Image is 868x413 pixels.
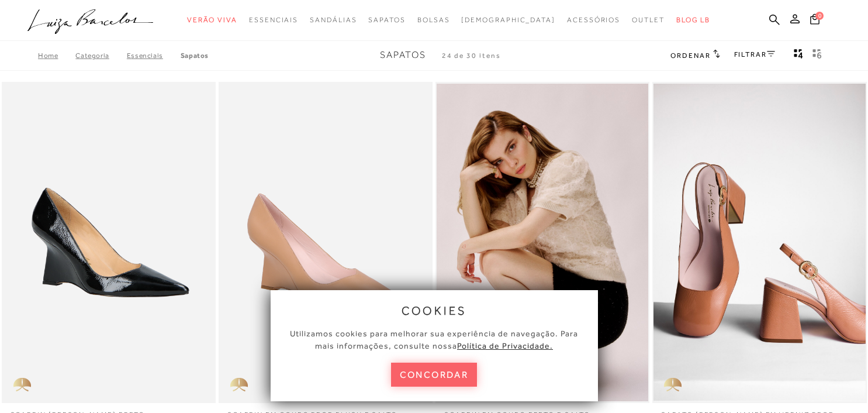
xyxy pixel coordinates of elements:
[442,51,501,60] span: 24 de 30 itens
[187,16,237,24] span: Verão Viva
[368,9,405,31] a: categoryNavScreenReaderText
[632,16,665,24] span: Outlet
[807,13,823,29] button: 0
[652,368,693,403] img: golden_caliandra_v6.png
[437,84,648,401] a: SCARPIN EM COURO PRETO E SALTO ANABELA SCARPIN EM COURO PRETO E SALTO ANABELA
[220,84,431,401] a: SCARPIN EM COURO BEGE BLUSH E SALTO ANABELA SCARPIN EM COURO BEGE BLUSH E SALTO ANABELA
[461,9,555,31] a: noSubCategoriesText
[437,84,648,401] img: SCARPIN EM COURO PRETO E SALTO ANABELA
[75,51,126,60] a: Categoria
[3,84,215,401] img: SCARPIN ANABELA VERNIZ PRETO
[653,84,865,401] img: SAPATO MARY JANE EM VERNIZ BEGE BLUSH DE SALTO ALTO COM FERRAGEM EQUESTRE
[391,363,478,387] button: concordar
[790,48,807,63] button: Mostrar 4 produtos por linha
[310,9,357,31] a: categoryNavScreenReaderText
[676,16,710,24] span: BLOG LB
[310,16,357,24] span: Sandálias
[3,84,215,401] a: SCARPIN ANABELA VERNIZ PRETO SCARPIN ANABELA VERNIZ PRETO
[417,16,450,24] span: Bolsas
[734,50,775,58] a: FILTRAR
[809,48,825,63] button: gridText6Desc
[632,9,665,31] a: categoryNavScreenReaderText
[815,12,824,20] span: 0
[676,9,710,31] a: BLOG LB
[417,9,450,31] a: categoryNavScreenReaderText
[220,84,431,401] img: SCARPIN EM COURO BEGE BLUSH E SALTO ANABELA
[249,16,298,24] span: Essenciais
[567,16,620,24] span: Acessórios
[402,304,467,317] span: cookies
[2,368,43,403] img: golden_caliandra_v6.png
[38,51,75,60] a: Home
[127,51,181,60] a: Essenciais
[670,51,710,60] span: Ordenar
[567,9,620,31] a: categoryNavScreenReaderText
[461,16,555,24] span: [DEMOGRAPHIC_DATA]
[249,9,298,31] a: categoryNavScreenReaderText
[457,341,553,350] a: Política de Privacidade.
[181,51,209,60] a: Sapatos
[219,368,260,403] img: golden_caliandra_v6.png
[290,329,578,350] span: Utilizamos cookies para melhorar sua experiência de navegação. Para mais informações, consulte nossa
[380,50,426,60] span: Sapatos
[653,84,865,401] a: SAPATO MARY JANE EM VERNIZ BEGE BLUSH DE SALTO ALTO COM FERRAGEM EQUESTRE SAPATO MARY JANE EM VER...
[187,9,237,31] a: categoryNavScreenReaderText
[368,16,405,24] span: Sapatos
